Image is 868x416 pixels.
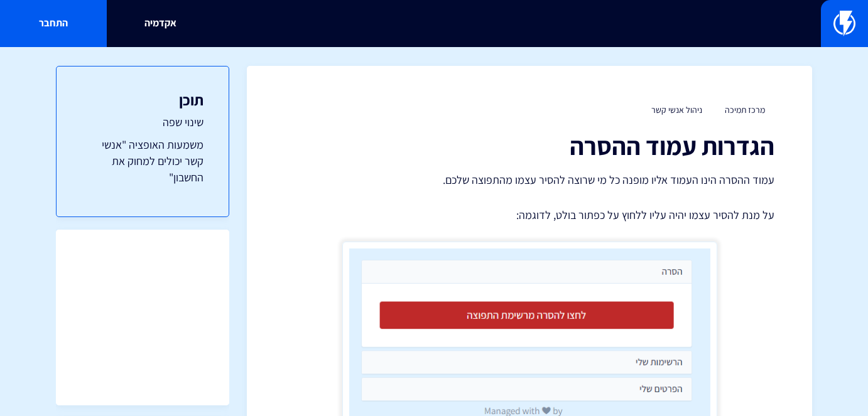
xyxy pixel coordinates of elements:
p: על מנת להסיר עצמו יהיה עליו ללחוץ על כפתור בולט, לדוגמה: [285,207,774,223]
p: עמוד ההסרה הינו העמוד אליו מופנה כל מי שרוצה להסיר עצמו מהתפוצה שלכם. [285,172,774,188]
a: מרכז תמיכה [725,104,765,115]
a: שינוי שפה [82,114,203,131]
a: משמעות האופציה "אנשי קשר יכולים למחוק את החשבון" [82,137,203,185]
h1: הגדרות עמוד ההסרה [285,132,774,159]
h3: תוכן [82,92,203,108]
a: ניהול אנשי קשר [651,104,702,115]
